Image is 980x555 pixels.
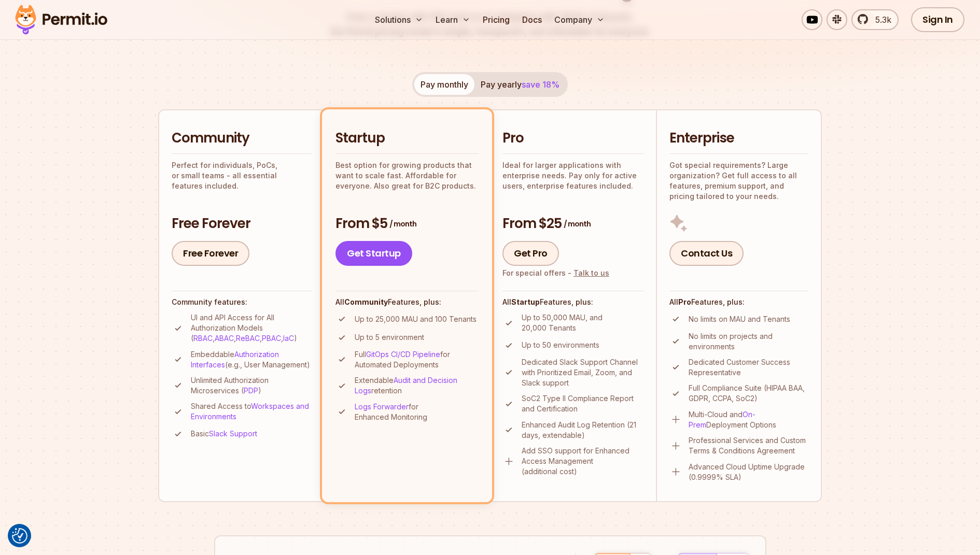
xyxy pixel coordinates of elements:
[355,402,479,422] p: for Enhanced Monitoring
[12,528,27,544] img: Revisit consent button
[335,160,479,191] p: Best option for growing products that want to scale fast. Affordable for everyone. Also great for...
[474,74,566,95] button: Pay yearlysave 18%
[689,331,808,352] p: No limits on projects and environments
[669,160,808,202] p: Got special requirements? Large organization? Get full access to all features, premium support, a...
[191,312,312,344] p: UI and API Access for All Authorization Models ( , , , , )
[522,79,559,90] span: save 18%
[355,332,424,343] p: Up to 5 environment
[262,334,281,343] a: PBAC
[502,241,559,266] a: Get Pro
[215,334,234,343] a: ABAC
[283,334,294,343] a: IaC
[355,402,409,411] a: Logs Forwarder
[191,429,257,439] p: Basic
[335,215,479,233] h3: From $5
[172,241,249,266] a: Free Forever
[511,297,540,306] strong: Startup
[244,386,258,395] a: PDP
[172,297,312,307] h4: Community features:
[193,334,213,343] a: RBAC
[689,409,808,430] p: Multi-Cloud and Deployment Options
[564,219,591,229] span: / month
[911,7,964,32] a: Sign In
[550,9,609,30] button: Company
[335,297,479,307] h4: All Features, plus:
[689,435,808,456] p: Professional Services and Custom Terms & Conditions Agreement
[12,528,27,544] button: Consent Preferences
[479,9,514,30] a: Pricing
[172,215,312,233] h3: Free Forever
[522,340,599,350] p: Up to 50 environments
[191,401,312,422] p: Shared Access to
[236,334,260,343] a: ReBAC
[172,160,312,191] p: Perfect for individuals, PoCs, or small teams - all essential features included.
[689,383,808,404] p: Full Compliance Suite (HIPAA BAA, GDPR, CCPA, SoC2)
[172,129,312,148] h2: Community
[502,215,643,233] h3: From $25
[355,375,479,396] p: Extendable retention
[191,375,312,396] p: Unlimited Authorization Microservices ( )
[10,2,112,37] img: Permit logo
[689,462,808,482] p: Advanced Cloud Uptime Upgrade (0.9999% SLA)
[518,9,546,30] a: Docs
[851,9,899,30] a: 5.3k
[669,129,808,148] h2: Enterprise
[344,297,388,306] strong: Community
[355,314,477,324] p: Up to 25,000 MAU and 100 Tenants
[191,349,312,370] p: Embeddable (e.g., User Management)
[371,9,427,30] button: Solutions
[431,9,474,30] button: Learn
[669,297,808,307] h4: All Features, plus:
[502,297,643,307] h4: All Features, plus:
[573,268,609,277] a: Talk to us
[355,349,479,370] p: Full for Automated Deployments
[355,376,457,395] a: Audit and Decision Logs
[522,420,643,440] p: Enhanced Audit Log Retention (21 days, extendable)
[678,297,691,306] strong: Pro
[522,357,643,388] p: Dedicated Slack Support Channel with Prioritized Email, Zoom, and Slack support
[502,268,609,278] div: For special offers -
[669,241,744,266] a: Contact Us
[389,219,416,229] span: / month
[335,241,412,266] a: Get Startup
[689,357,808,378] p: Dedicated Customer Success Representative
[522,446,643,477] p: Add SSO support for Enhanced Access Management (additional cost)
[869,13,891,26] span: 5.3k
[502,160,643,191] p: Ideal for larger applications with enterprise needs. Pay only for active users, enterprise featur...
[689,314,790,324] p: No limits on MAU and Tenants
[335,129,479,148] h2: Startup
[191,350,279,369] a: Authorization Interfaces
[522,393,643,414] p: SoC2 Type II Compliance Report and Certification
[366,350,440,359] a: GitOps CI/CD Pipeline
[522,312,643,333] p: Up to 50,000 MAU, and 20,000 Tenants
[502,129,643,148] h2: Pro
[689,410,755,429] a: On-Prem
[209,429,257,438] a: Slack Support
